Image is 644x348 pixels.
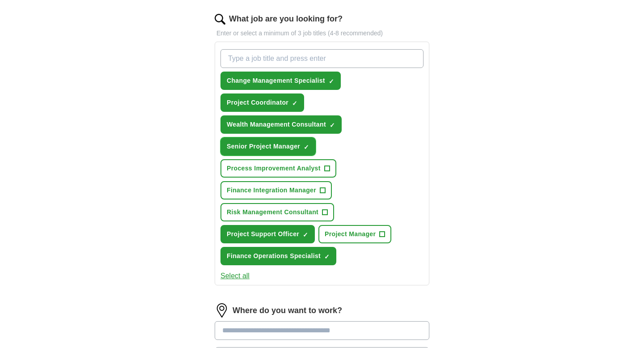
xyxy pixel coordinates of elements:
[227,186,316,195] span: Finance Integration Manager
[227,76,325,85] span: Change Management Specialist
[220,181,332,199] button: Finance Integration Manager
[220,72,341,90] button: Change Management Specialist✓
[220,115,342,134] button: Wealth Management Consultant✓
[215,29,429,38] p: Enter or select a minimum of 3 job titles (4-8 recommended)
[227,120,326,129] span: Wealth Management Consultant
[227,142,300,151] span: Senior Project Manager
[220,247,336,265] button: Finance Operations Specialist✓
[227,229,299,239] span: Project Support Officer
[325,229,376,239] span: Project Manager
[220,137,316,156] button: Senior Project Manager✓
[318,225,391,243] button: Project Manager
[215,303,229,318] img: location.png
[329,78,334,85] span: ✓
[303,231,308,238] span: ✓
[233,305,342,317] label: Where do you want to work?
[227,251,321,261] span: Finance Operations Specialist
[220,93,304,112] button: Project Coordinator✓
[220,159,336,178] button: Process Improvement Analyst
[304,144,309,151] span: ✓
[220,271,250,281] button: Select all
[227,164,321,173] span: Process Improvement Analyst
[227,208,318,217] span: Risk Management Consultant
[229,13,343,25] label: What job are you looking for?
[220,203,334,221] button: Risk Management Consultant
[292,100,297,107] span: ✓
[220,49,424,68] input: Type a job title and press enter
[227,98,288,107] span: Project Coordinator
[330,122,335,129] span: ✓
[324,253,330,260] span: ✓
[215,14,225,25] img: search.png
[220,225,315,243] button: Project Support Officer✓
